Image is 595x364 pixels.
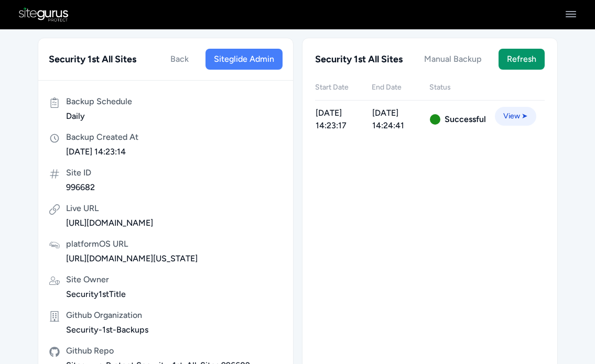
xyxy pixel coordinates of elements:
[315,52,403,67] h3: Security 1st All Sites
[66,252,198,265] span: [URL][DOMAIN_NAME][US_STATE]
[66,217,153,229] span: [URL][DOMAIN_NAME]
[66,238,198,250] span: platformOS URL
[66,181,95,194] span: 996682
[430,113,486,126] span: Successful
[162,49,197,70] a: Back
[66,167,95,179] span: Site ID
[66,95,132,108] span: Backup Schedule
[66,273,126,286] span: Site Owner
[559,328,585,354] iframe: gist-messenger-bubble-iframe
[372,82,429,93] p: End Date
[66,345,250,357] span: Github Repo
[66,324,148,336] span: Security-1st-Backups
[495,107,536,126] a: View ➤
[66,110,132,123] span: Daily
[316,108,347,130] span: [DATE] 14:23:17
[49,52,136,67] h3: Security 1st All Sites
[315,82,372,93] p: Start Date
[429,82,494,93] p: Status
[66,202,153,215] span: Live URL
[499,49,545,70] button: Refresh
[66,288,126,301] span: Security1stTitle
[66,146,138,158] span: [DATE] 14:23:14
[66,309,148,322] span: Github Organization
[372,108,404,130] span: [DATE] 14:24:41
[416,49,490,70] button: Manual Backup
[205,49,283,70] a: Siteglide Admin
[66,131,138,144] span: Backup Created At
